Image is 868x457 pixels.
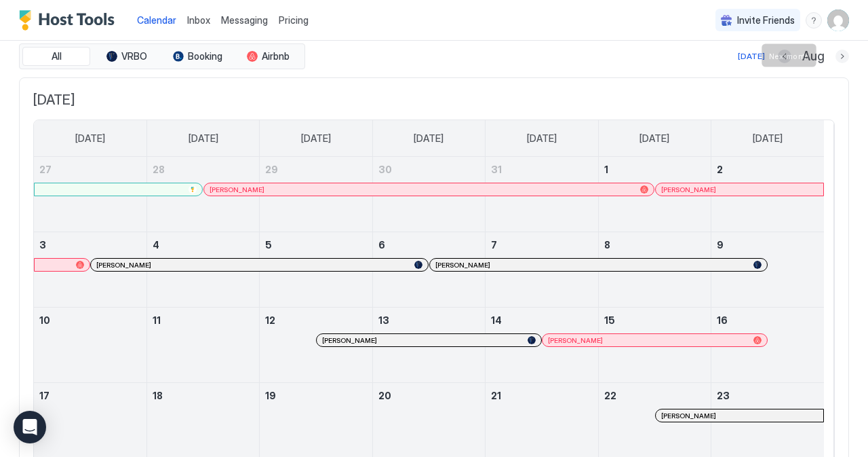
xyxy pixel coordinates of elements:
span: Messaging [221,14,268,26]
span: [DATE] [33,92,835,109]
span: [DATE] [301,132,331,145]
a: July 29, 2025 [260,157,372,182]
span: 17 [39,390,50,401]
a: Calendar [137,13,176,27]
span: 3 [39,239,46,251]
div: [PERSON_NAME] [322,336,535,345]
div: [PERSON_NAME] [210,185,648,194]
span: 11 [153,314,161,326]
td: August 13, 2025 [372,308,485,383]
div: [PERSON_NAME] [548,336,761,345]
a: July 31, 2025 [486,157,597,182]
a: August 14, 2025 [486,308,597,333]
a: July 30, 2025 [373,157,485,182]
td: August 7, 2025 [486,232,598,308]
span: [DATE] [414,132,443,145]
a: Sunday [62,120,119,157]
span: 6 [378,239,385,251]
button: [DATE] [736,48,767,65]
button: VRBO [93,47,161,66]
span: 23 [717,390,730,401]
a: August 9, 2025 [711,232,824,257]
button: All [22,47,90,66]
td: August 10, 2025 [34,308,146,383]
span: 30 [378,164,392,175]
span: 15 [604,314,615,326]
span: [DATE] [75,132,105,145]
span: 13 [378,314,389,326]
td: August 15, 2025 [598,308,711,383]
span: 9 [717,239,724,251]
div: [PERSON_NAME] [96,261,422,270]
a: August 17, 2025 [34,383,146,408]
td: August 4, 2025 [146,232,259,308]
a: August 10, 2025 [34,308,146,333]
a: August 20, 2025 [373,383,485,408]
td: August 11, 2025 [146,308,259,383]
span: 28 [153,164,165,175]
div: Open Intercom Messenger [14,411,46,443]
a: July 28, 2025 [147,157,259,182]
span: 21 [491,390,501,401]
a: Inbox [187,13,210,27]
div: tab-group [19,43,305,69]
span: [PERSON_NAME] [661,412,716,420]
a: August 4, 2025 [147,232,259,257]
a: July 27, 2025 [34,157,146,182]
a: August 19, 2025 [260,383,372,408]
span: 16 [717,314,728,326]
td: August 3, 2025 [34,232,146,308]
span: [PERSON_NAME] [435,261,490,270]
td: July 31, 2025 [486,157,598,232]
a: Tuesday [288,120,344,157]
a: Host Tools Logo [19,10,121,31]
td: August 16, 2025 [711,308,824,383]
span: 31 [491,164,502,175]
td: August 8, 2025 [598,232,711,308]
a: August 18, 2025 [147,383,259,408]
td: August 5, 2025 [260,232,372,308]
span: 22 [604,390,616,401]
span: Inbox [187,14,210,26]
a: August 7, 2025 [486,232,597,257]
span: 7 [491,239,497,251]
span: 1 [604,164,608,175]
span: 27 [39,164,52,175]
td: July 30, 2025 [372,157,485,232]
span: 4 [153,239,159,251]
div: [PERSON_NAME] [661,412,818,420]
div: User profile [827,10,849,31]
a: Wednesday [400,120,457,157]
div: [PERSON_NAME] [661,185,818,194]
button: Airbnb [234,47,302,66]
span: [DATE] [639,132,669,145]
span: [DATE] [753,132,783,145]
a: Friday [626,120,683,157]
span: 20 [378,390,391,401]
a: August 11, 2025 [147,308,259,333]
a: August 6, 2025 [373,232,485,257]
span: 5 [265,239,272,251]
a: Saturday [739,120,796,157]
span: Airbnb [262,50,290,62]
div: [DATE] [738,50,765,62]
span: All [52,50,62,62]
span: [PERSON_NAME] [661,185,716,194]
a: August 1, 2025 [599,157,711,182]
a: August 5, 2025 [260,232,372,257]
span: 12 [265,314,275,326]
span: 18 [153,390,163,401]
span: [PERSON_NAME] [96,261,151,270]
span: [PERSON_NAME] [548,336,603,345]
td: August 2, 2025 [711,157,824,232]
div: [PERSON_NAME] [435,261,762,270]
span: Booking [188,50,222,62]
a: August 16, 2025 [711,308,824,333]
a: August 12, 2025 [260,308,372,333]
a: Monday [175,120,232,157]
a: August 2, 2025 [711,157,824,182]
td: August 14, 2025 [486,308,598,383]
div: menu [806,12,822,29]
span: Next month [769,51,808,60]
